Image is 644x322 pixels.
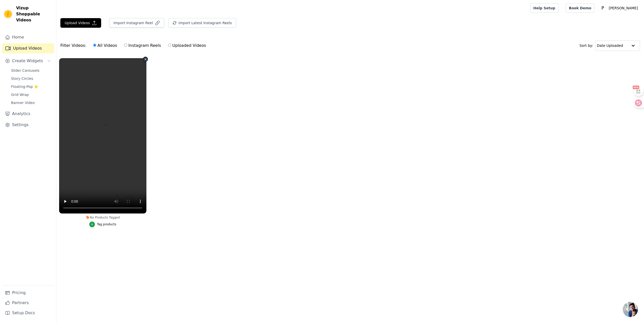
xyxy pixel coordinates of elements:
[89,222,116,227] button: Tag products
[11,68,39,73] span: Slider Carousels
[12,58,43,64] span: Create Widgets
[124,44,127,47] input: Instagram Reels
[2,288,54,298] a: Pricing
[16,5,52,23] span: Vizup Shoppable Videos
[8,91,54,98] a: Grid Wrap
[599,4,640,13] button: P [PERSON_NAME]
[8,67,54,74] a: Slider Carousels
[143,57,148,62] button: Video Delete
[97,222,116,226] div: Tag products
[2,32,54,42] a: Home
[623,302,638,317] a: 开放式聊天
[8,99,54,106] a: Banner Video
[60,18,101,28] button: Upload Videos
[2,109,54,119] a: Analytics
[8,75,54,82] a: Story Circles
[11,76,33,81] span: Story Circles
[11,92,29,97] span: Grid Wrap
[109,18,164,28] button: Import Instagram Reel
[11,84,38,89] span: Floating-Pop ⭐
[2,56,54,66] button: Create Widgets
[530,3,558,13] a: Help Setup
[2,308,54,318] a: Setup Docs
[93,42,117,49] label: All Videos
[11,100,35,105] span: Banner Video
[4,10,12,18] img: Vizup
[2,298,54,308] a: Partners
[124,42,161,49] label: Instagram Reels
[566,3,594,13] a: Book Demo
[2,43,54,53] a: Upload Videos
[168,44,171,47] input: Uploaded Videos
[60,40,209,51] div: Filter Videos:
[8,83,54,90] a: Floating-Pop ⭐
[580,40,640,51] div: Sort by:
[601,6,604,11] text: P
[59,216,146,220] div: No Products Tagged
[2,120,54,130] a: Settings
[168,18,236,28] button: Import Latest Instagram Reels
[168,42,206,49] label: Uploaded Videos
[607,4,640,13] p: [PERSON_NAME]
[93,44,96,47] input: All Videos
